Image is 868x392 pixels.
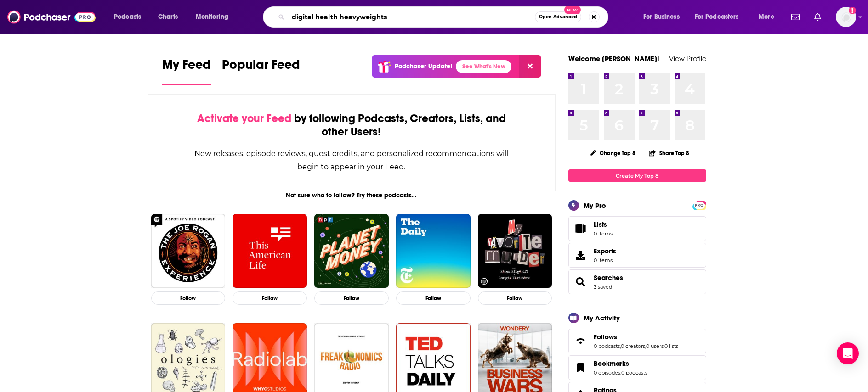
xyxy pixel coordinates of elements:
img: Planet Money [314,214,389,288]
span: Logged in as DoraMarie4 [836,7,856,27]
div: by following Podcasts, Creators, Lists, and other Users! [194,112,510,139]
a: Show notifications dropdown [811,9,825,25]
button: Change Top 8 [584,147,641,159]
span: For Business [643,11,680,23]
a: 0 users [646,343,664,349]
button: Share Top 8 [648,144,690,162]
span: , [664,343,664,349]
input: Search podcasts, credits, & more... [288,10,535,24]
button: open menu [108,10,153,24]
a: View Profile [669,54,706,63]
span: Lists [572,222,590,235]
div: Open Intercom Messenger [837,342,859,364]
img: Podchaser - Follow, Share and Rate Podcasts [7,8,96,26]
span: Searches [568,269,706,294]
span: Exports [594,247,616,255]
button: open menu [689,10,752,24]
a: Popular Feed [222,57,300,85]
span: Follows [594,333,617,341]
button: open menu [637,10,691,24]
a: Show notifications dropdown [788,9,803,25]
a: Follows [572,335,590,347]
button: Follow [396,291,471,305]
span: My Feed [162,57,211,78]
img: This American Life [233,214,307,288]
a: Exports [568,243,706,268]
span: 0 items [594,257,616,263]
button: Show profile menu [836,7,856,27]
a: Bookmarks [594,359,647,368]
a: 0 episodes [594,370,620,376]
span: , [645,343,646,349]
a: Bookmarks [572,361,590,374]
span: New [564,6,581,14]
button: open menu [189,10,240,24]
button: Follow [151,291,226,305]
img: The Daily [396,214,471,288]
span: Lists [594,220,607,229]
span: More [759,11,774,23]
button: open menu [752,10,786,24]
a: My Feed [162,57,211,85]
a: 0 creators [621,343,645,349]
a: Follows [594,333,678,341]
img: My Favorite Murder with Karen Kilgariff and Georgia Hardstark [478,214,552,288]
a: 0 lists [664,343,678,349]
a: 0 podcasts [594,343,620,349]
span: Bookmarks [594,359,629,368]
a: Welcome [PERSON_NAME]! [568,54,659,63]
div: Search podcasts, credits, & more... [272,6,617,28]
a: 3 saved [594,284,612,290]
span: 0 items [594,230,613,237]
span: Open Advanced [539,15,577,19]
span: Podcasts [114,11,141,23]
span: Bookmarks [568,355,706,380]
button: Follow [314,291,389,305]
span: Charts [158,11,178,23]
div: My Activity [584,314,620,322]
button: Follow [478,291,552,305]
span: Follows [568,329,706,353]
img: The Joe Rogan Experience [151,214,226,288]
a: Lists [568,216,706,241]
a: Searches [594,274,623,282]
button: Follow [233,291,307,305]
span: Exports [572,249,590,262]
a: PRO [694,202,705,208]
span: Activate your Feed [197,112,291,125]
span: , [620,370,621,376]
span: Monitoring [196,11,228,23]
a: Create My Top 8 [568,169,706,182]
div: Not sure who to follow? Try these podcasts... [148,191,556,199]
span: , [620,343,621,349]
a: 0 podcasts [621,370,647,376]
svg: Add a profile image [849,7,856,14]
a: Searches [572,275,590,288]
a: Charts [152,10,183,24]
img: User Profile [836,7,856,27]
a: See What's New [456,60,511,73]
div: New releases, episode reviews, guest credits, and personalized recommendations will begin to appe... [194,147,510,174]
button: Open AdvancedNew [535,11,581,22]
span: For Podcasters [695,11,739,23]
div: My Pro [584,201,606,210]
span: Lists [594,220,613,229]
span: Popular Feed [222,57,300,78]
p: Podchaser Update! [395,62,452,70]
